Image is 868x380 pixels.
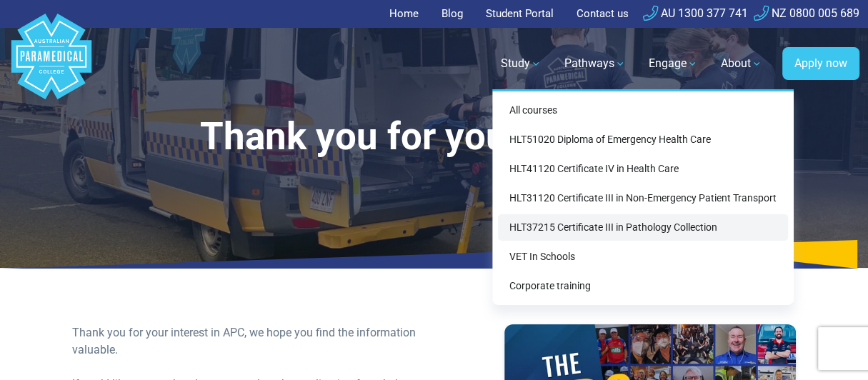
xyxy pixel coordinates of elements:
[9,28,94,100] a: Australian Paramedical College
[492,89,794,305] div: Study
[643,6,748,20] a: AU 1300 377 741
[640,44,707,84] a: Engage
[498,156,788,182] a: HLT41120 Certificate IV in Health Care
[556,44,634,84] a: Pathways
[72,114,795,159] h1: Thank you for your enquiry!
[498,185,788,211] a: HLT31120 Certificate III in Non-Emergency Patient Transport
[498,273,788,299] a: Corporate training
[782,47,859,80] a: Apply now
[498,97,788,124] a: All courses
[492,44,550,84] a: Study
[498,214,788,241] a: HLT37215 Certificate III in Pathology Collection
[72,324,425,359] div: Thank you for your interest in APC, we hope you find the information valuable.
[754,6,859,20] a: NZ 0800 005 689
[498,244,788,270] a: VET In Schools
[712,44,771,84] a: About
[498,126,788,153] a: HLT51020 Diploma of Emergency Health Care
